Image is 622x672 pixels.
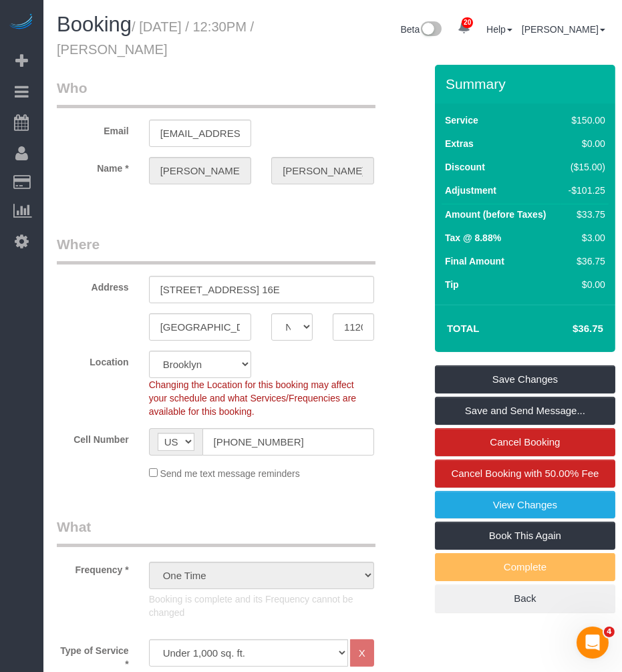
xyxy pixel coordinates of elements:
img: New interface [420,21,442,39]
div: $33.75 [564,208,605,221]
span: Booking [57,13,132,36]
iframe: Intercom live chat [577,627,609,659]
img: Automaid Logo [8,13,35,32]
span: Changing the Location for this booking may affect your schedule and what Services/Frequencies are... [149,379,357,417]
label: Email [47,120,139,138]
a: Save and Send Message... [435,397,615,425]
a: View Changes [435,491,615,519]
label: Cell Number [47,428,139,446]
a: Cancel Booking with 50.00% Fee [435,460,615,488]
label: Address [47,276,139,294]
label: Final Amount [445,255,504,268]
input: Zip Code [333,313,374,341]
a: Help [486,24,512,35]
label: Amount (before Taxes) [445,208,546,221]
span: 20 [462,17,473,28]
label: Tip [445,278,459,291]
label: Frequency * [47,558,139,576]
a: Save Changes [435,365,615,393]
div: $0.00 [564,278,605,291]
input: Cell Number [202,428,374,456]
div: $36.75 [564,255,605,268]
input: Last Name [271,157,374,184]
strong: Total [447,323,480,334]
a: Beta [401,24,442,35]
a: 20 [451,13,477,43]
div: $0.00 [564,137,605,150]
input: City [149,313,252,341]
label: Name * [47,157,139,175]
legend: Where [57,234,375,265]
div: ($15.00) [564,160,605,174]
label: Discount [445,160,485,174]
h4: $36.75 [532,323,603,335]
a: Book This Again [435,522,615,550]
a: Back [435,584,615,613]
span: 4 [604,627,615,637]
label: Adjustment [445,184,496,197]
div: $3.00 [564,231,605,244]
label: Extras [445,137,474,150]
input: Email [149,120,252,147]
div: -$101.25 [564,184,605,197]
div: $150.00 [564,114,605,127]
span: Cancel Booking with 50.00% Fee [452,468,599,479]
input: First Name [149,157,252,184]
legend: What [57,517,375,547]
label: Service [445,114,478,127]
p: Booking is complete and its Frequency cannot be changed [149,593,374,619]
a: Cancel Booking [435,428,615,456]
span: Send me text message reminders [160,468,299,479]
h3: Summary [446,76,609,92]
a: [PERSON_NAME] [522,24,605,35]
label: Location [47,351,139,369]
legend: Who [57,78,375,108]
small: / [DATE] / 12:30PM / [PERSON_NAME] [57,19,254,57]
label: Type of Service * [47,639,139,671]
label: Tax @ 8.88% [445,231,501,244]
